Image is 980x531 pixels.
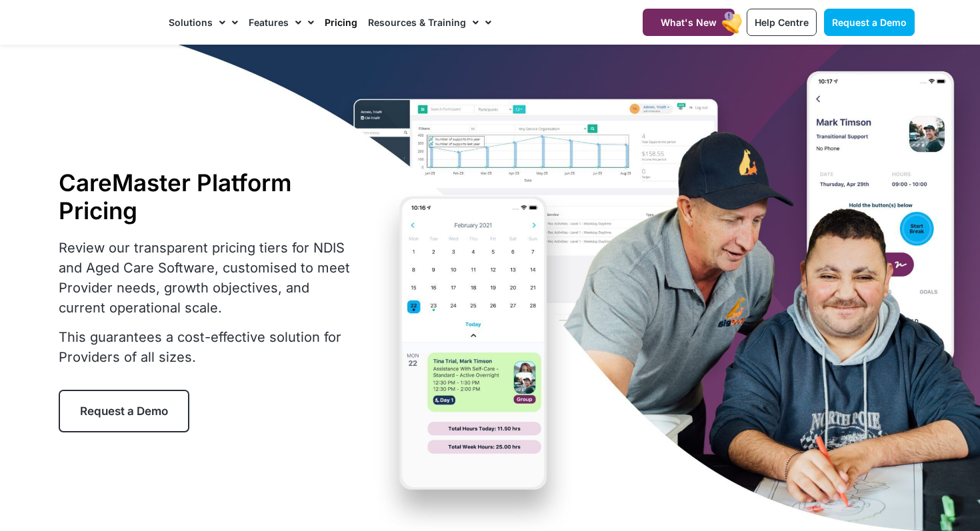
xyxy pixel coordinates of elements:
p: Review our transparent pricing tiers for NDIS and Aged Care Software, customised to meet Provider... [59,238,359,318]
a: What's New [643,9,735,36]
p: This guarantees a cost-effective solution for Providers of all sizes. [59,327,359,367]
span: Help Centre [755,17,809,28]
img: CareMaster Logo [65,13,155,33]
span: Request a Demo [80,404,168,418]
span: What's New [661,17,717,28]
a: Request a Demo [59,390,189,432]
a: Request a Demo [824,9,915,36]
h1: CareMaster Platform Pricing [59,169,359,225]
a: Help Centre [747,9,817,36]
span: Request a Demo [832,17,907,28]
